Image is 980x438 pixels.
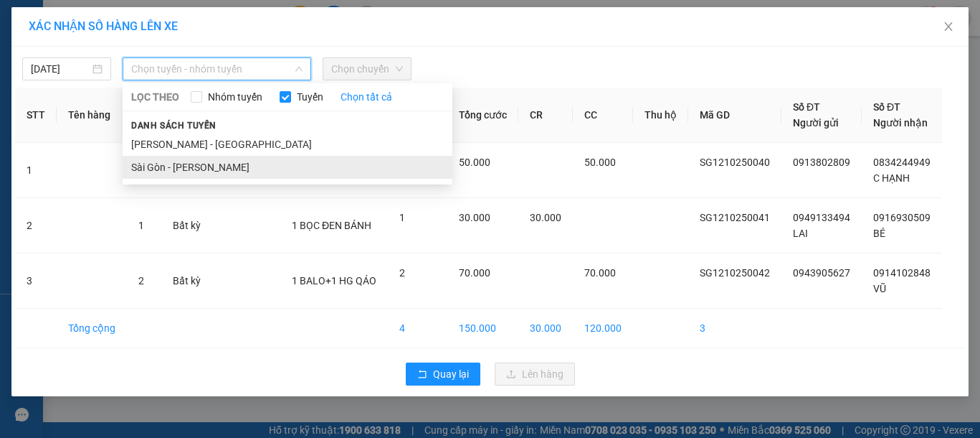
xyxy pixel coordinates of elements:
[495,363,575,386] button: uploadLên hàng
[518,309,573,348] td: 30.000
[6,50,273,67] li: 02523854854
[82,34,94,46] span: environment
[406,363,480,386] button: rollbackQuay lại
[123,133,452,156] li: [PERSON_NAME] - [GEOGRAPHIC_DATA]
[530,212,561,223] span: 30.000
[873,267,931,279] span: 0914102848
[873,117,928,129] span: Người nhận
[123,119,225,132] span: Danh sách tuyến
[688,88,781,143] th: Mã GD
[873,157,931,168] span: 0834244949
[793,157,850,168] span: 0913802809
[291,89,329,105] span: Tuyến
[518,88,573,143] th: CR
[584,157,616,168] span: 50.000
[202,89,268,105] span: Nhóm tuyến
[793,101,820,113] span: Số ĐT
[633,88,688,143] th: Thu hộ
[573,88,633,143] th: CC
[6,32,273,50] li: 01 [PERSON_NAME]
[292,275,376,286] span: 1 BALO+1 HG QÁO
[700,157,770,168] span: SG1210250040
[331,58,403,80] span: Chọn chuyến
[459,267,490,279] span: 70.000
[138,220,144,231] span: 1
[447,88,518,143] th: Tổng cước
[793,117,839,129] span: Người gửi
[57,88,127,143] th: Tên hàng
[573,309,633,348] td: 120.000
[82,52,94,64] span: phone
[161,198,212,253] td: Bất kỳ
[295,65,303,73] span: down
[459,157,490,168] span: 50.000
[6,90,249,113] b: GỬI : [GEOGRAPHIC_DATA]
[943,21,954,32] span: close
[433,366,469,382] span: Quay lại
[793,212,850,223] span: 0949133494
[131,58,303,80] span: Chọn tuyến - nhóm tuyến
[57,309,127,348] td: Tổng cộng
[31,61,90,77] input: 12/10/2025
[138,275,144,286] span: 2
[15,198,57,253] td: 2
[793,228,808,239] span: LAI
[700,267,770,279] span: SG1210250042
[131,89,179,105] span: LỌC THEO
[15,143,57,198] td: 1
[873,228,885,239] span: BÉ
[873,283,886,294] span: VŨ
[688,309,781,348] td: 3
[15,253,57,309] td: 3
[161,253,212,309] td: Bất kỳ
[29,19,178,33] span: XÁC NHẬN SỐ HÀNG LÊN XE
[399,267,405,279] span: 2
[6,6,78,78] img: logo.jpg
[417,369,427,381] span: rollback
[388,309,447,348] td: 4
[793,267,850,279] span: 0943905627
[459,212,490,223] span: 30.000
[341,89,392,105] a: Chọn tất cả
[292,220,371,231] span: 1 BỌC ĐEN BÁNH
[584,267,616,279] span: 70.000
[15,88,57,143] th: STT
[873,172,910,184] span: C HẠNH
[873,101,900,113] span: Số ĐT
[447,309,518,348] td: 150.000
[123,156,452,179] li: Sài Gòn - [PERSON_NAME]
[873,212,931,223] span: 0916930509
[82,9,203,27] b: [PERSON_NAME]
[399,212,405,223] span: 1
[700,212,770,223] span: SG1210250041
[928,7,969,47] button: Close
